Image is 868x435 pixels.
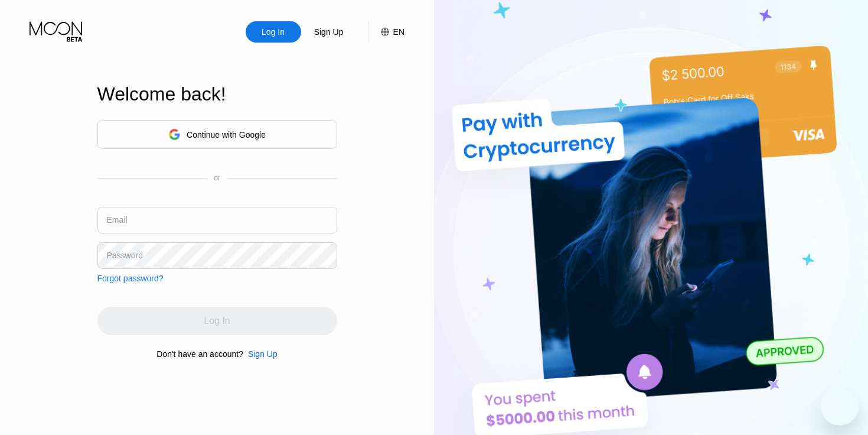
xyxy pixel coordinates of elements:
[393,27,404,37] div: EN
[368,21,404,43] div: EN
[97,274,164,283] div: Forgot password?
[313,26,345,38] div: Sign Up
[156,349,243,359] div: Don't have an account?
[107,251,143,260] div: Password
[243,349,278,359] div: Sign Up
[107,215,128,225] div: Email
[97,120,337,149] div: Continue with Google
[248,349,278,359] div: Sign Up
[246,21,301,43] div: Log In
[214,174,220,182] div: or
[301,21,357,43] div: Sign Up
[97,83,337,105] div: Welcome back!
[821,388,859,426] iframe: Button to launch messaging window
[260,26,286,38] div: Log In
[187,130,266,139] div: Continue with Google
